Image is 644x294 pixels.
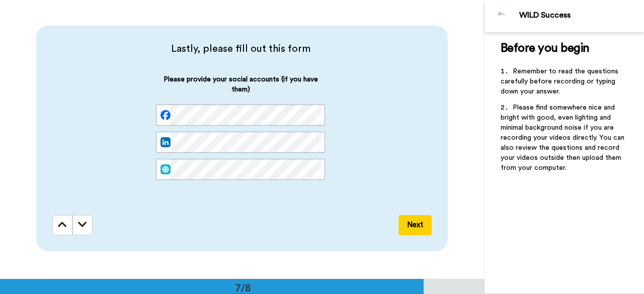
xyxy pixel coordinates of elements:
[501,104,626,171] span: Please find somewhere nice and bright with good, even lighting and minimal background noise if yo...
[156,74,325,105] span: Please provide your social accounts (if you have them)
[52,42,429,56] span: Lastly, please fill out this form
[398,215,432,235] button: Next
[519,11,643,20] div: WILD Success
[490,4,514,28] img: Profile Image
[501,42,590,54] span: Before you begin
[160,137,171,147] img: linked-in.png
[501,68,620,95] span: Remember to read the questions carefully before recording or typing down your answer.
[160,164,171,174] img: web.svg
[160,110,171,120] img: facebook.svg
